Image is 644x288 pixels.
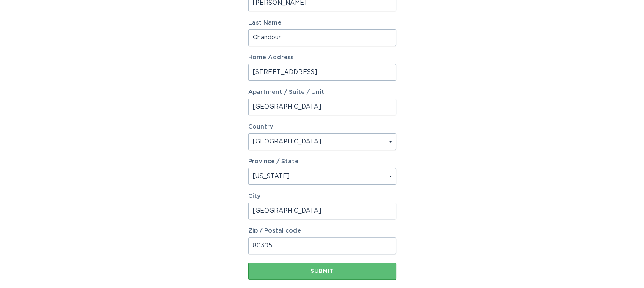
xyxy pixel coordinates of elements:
label: Province / State [248,159,299,165]
label: Home Address [248,55,396,60]
button: Submit [248,263,396,280]
div: Submit [252,269,392,274]
label: Zip / Postal code [248,228,396,234]
label: Apartment / Suite / Unit [248,89,396,95]
label: Last Name [248,20,396,26]
label: Country [248,124,273,130]
label: City [248,193,396,199]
